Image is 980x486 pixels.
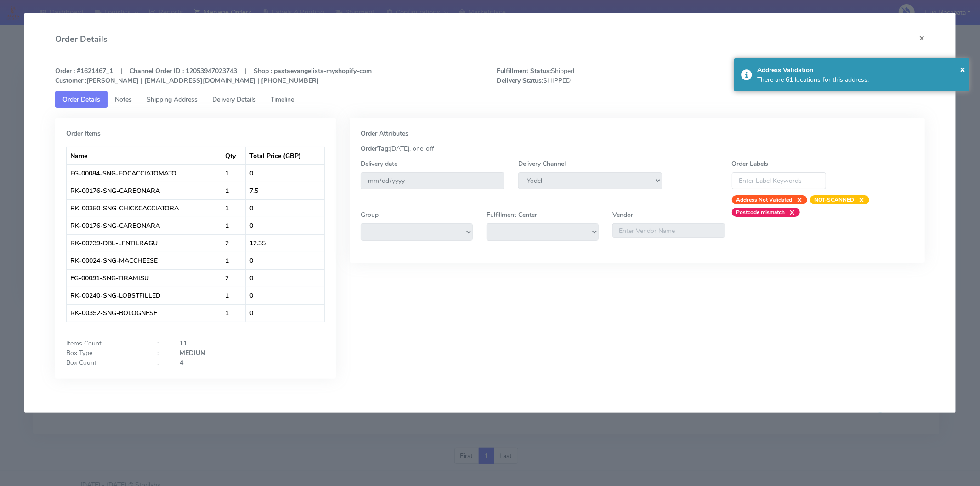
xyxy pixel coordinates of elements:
td: 1 [221,182,246,199]
strong: Order Items [66,129,101,138]
strong: OrderTag: [361,144,390,153]
strong: Order : #1621467_1 | Channel Order ID : 12053947023743 | Shop : pastaevangelists-myshopify-com [P... [55,67,372,85]
h4: Order Details [55,33,108,45]
span: × [785,208,795,217]
strong: MEDIUM [180,349,206,357]
label: Group [361,210,379,220]
label: Delivery Channel [518,159,566,169]
div: : [150,348,173,358]
strong: Fulfillment Status: [497,67,551,75]
td: 1 [221,252,246,269]
span: Shipped SHIPPED [490,66,711,85]
span: Delivery Details [212,95,256,104]
td: FG-00091-SNG-TIRAMISU [67,269,221,287]
span: Shipping Address [147,95,198,104]
th: Qty [221,147,246,164]
strong: Delivery Status: [497,76,543,85]
td: 1 [221,304,246,322]
ul: Tabs [55,91,925,108]
td: RK-00240-SNG-LOBSTFILLED [67,287,221,304]
th: Total Price (GBP) [246,147,324,164]
div: Address Validation [757,65,963,75]
div: : [150,358,173,367]
td: RK-00024-SNG-MACCHEESE [67,252,221,269]
td: 2 [221,269,246,287]
td: RK-00176-SNG-CARBONARA [67,182,221,199]
td: 0 [246,269,324,287]
td: RK-00176-SNG-CARBONARA [67,217,221,234]
span: Notes [115,95,132,104]
td: RK-00352-SNG-BOLOGNESE [67,304,221,322]
div: Items Count [59,339,150,348]
span: × [793,195,803,204]
th: Name [67,147,221,164]
strong: 11 [180,339,187,348]
td: 0 [246,217,324,234]
td: FG-00084-SNG-FOCACCIATOMATO [67,164,221,182]
div: Box Count [59,358,150,367]
div: Box Type [59,348,150,358]
label: Fulfillment Center [487,210,537,220]
td: 1 [221,287,246,304]
td: 1 [221,217,246,234]
td: 7.5 [246,182,324,199]
button: Close [960,62,965,76]
td: RK-00350-SNG-CHICKCACCIATORA [67,199,221,217]
strong: Address Not Validated [736,196,793,203]
label: Vendor [612,210,633,220]
td: 0 [246,252,324,269]
div: : [150,339,173,348]
strong: 4 [180,358,183,367]
td: 1 [221,199,246,217]
span: Order Details [62,95,100,104]
input: Enter Vendor Name [612,223,725,238]
td: 2 [221,234,246,252]
td: 0 [246,287,324,304]
td: 0 [246,199,324,217]
div: There are 61 locations for this address. [757,75,963,85]
td: RK-00239-DBL-LENTILRAGU [67,234,221,252]
label: Order Labels [732,159,769,169]
span: Timeline [271,95,294,104]
strong: NOT-SCANNED [815,196,855,203]
td: 0 [246,304,324,322]
button: Close [912,26,932,50]
span: × [960,63,965,75]
td: 0 [246,164,324,182]
strong: Postcode mismatch [736,209,785,216]
strong: Customer : [55,76,86,85]
input: Enter Label Keywords [732,172,827,189]
label: Delivery date [361,159,397,169]
td: 12.35 [246,234,324,252]
span: × [855,195,865,204]
div: [DATE], one-off [354,144,921,153]
td: 1 [221,164,246,182]
strong: Order Attributes [361,129,408,138]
